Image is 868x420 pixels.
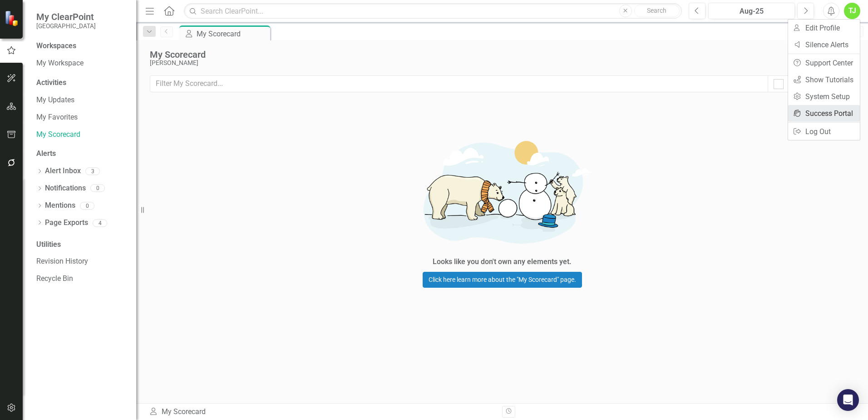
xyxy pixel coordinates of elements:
[711,6,792,17] div: Aug-25
[93,219,107,227] div: 4
[36,149,127,159] div: Alerts
[433,257,572,267] div: Looks like you don't own any elements yet.
[837,389,859,411] div: Open Intercom Messenger
[788,36,860,53] a: Silence Alerts
[788,20,860,36] a: Edit Profile
[36,240,127,250] div: Utilities
[45,166,81,176] a: Alert Inbox
[80,202,94,210] div: 0
[36,78,127,88] div: Activities
[36,256,127,267] a: Revision History
[36,22,96,30] small: [GEOGRAPHIC_DATA]
[90,185,105,192] div: 0
[45,218,88,228] a: Page Exports
[788,55,860,71] a: Support Center
[36,41,76,51] div: Workspaces
[150,75,768,92] input: Filter My Scorecard...
[150,50,814,60] div: My Scorecard
[5,10,20,26] img: ClearPoint Strategy
[197,28,268,40] div: My Scorecard
[36,11,96,22] span: My ClearPoint
[647,7,666,14] span: Search
[149,407,495,417] div: My Scorecard
[634,5,680,17] button: Search
[844,3,860,19] button: TJ
[45,183,86,194] a: Notifications
[788,105,860,122] a: Success Portal
[45,200,75,211] a: Mentions
[788,123,860,140] a: Log Out
[423,272,582,288] a: Click here learn more about the "My Scorecard" page.
[150,60,814,66] div: [PERSON_NAME]
[36,130,127,140] a: My Scorecard
[708,3,795,19] button: Aug-25
[788,88,860,105] a: System Setup
[36,274,127,284] a: Recycle Bin
[366,128,638,255] img: Getting started
[788,71,860,88] a: Show Tutorials
[36,95,127,105] a: My Updates
[36,58,127,69] a: My Workspace
[85,167,100,175] div: 3
[184,3,682,19] input: Search ClearPoint...
[36,112,127,123] a: My Favorites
